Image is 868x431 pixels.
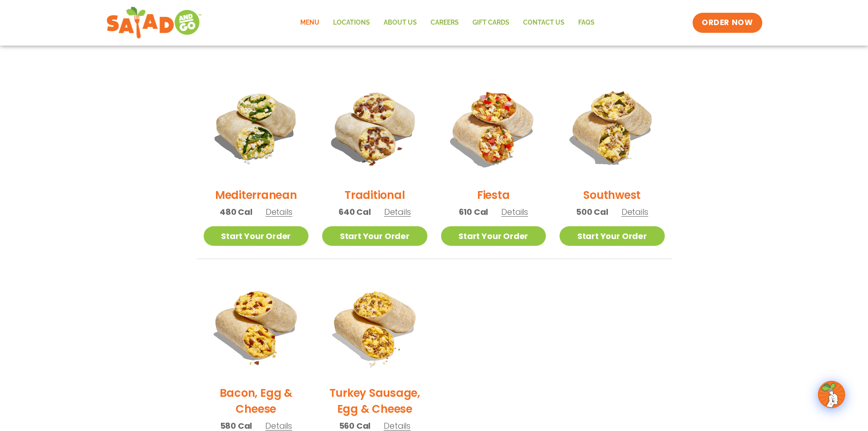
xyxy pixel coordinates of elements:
[576,206,608,218] span: 500 Cal
[204,385,309,417] h2: Bacon, Egg & Cheese
[377,12,424,33] a: About Us
[293,12,601,33] nav: Menu
[516,12,571,33] a: Contact Us
[560,75,665,180] img: Product photo for Southwest
[204,273,309,378] img: Product photo for Bacon, Egg & Cheese
[702,17,753,28] span: ORDER NOW
[441,75,546,180] img: Product photo for Fiesta
[571,12,601,33] a: FAQs
[266,206,293,218] span: Details
[424,12,466,33] a: Careers
[322,273,427,378] img: Product photo for Turkey Sausage, Egg & Cheese
[215,187,297,203] h2: Mediterranean
[106,5,202,41] img: new-SAG-logo-768×292
[322,226,427,246] a: Start Your Order
[441,226,546,246] a: Start Your Order
[326,12,377,33] a: Locations
[477,187,510,203] h2: Fiesta
[322,385,427,417] h2: Turkey Sausage, Egg & Cheese
[459,206,488,218] span: 610 Cal
[204,226,309,246] a: Start Your Order
[501,206,528,218] span: Details
[344,187,405,203] h2: Traditional
[339,206,371,218] span: 640 Cal
[322,75,427,180] img: Product photo for Traditional
[220,206,252,218] span: 480 Cal
[560,226,665,246] a: Start Your Order
[693,13,762,33] a: ORDER NOW
[621,206,648,218] span: Details
[466,12,516,33] a: GIFT CARDS
[583,187,641,203] h2: Southwest
[384,206,411,218] span: Details
[204,75,309,180] img: Product photo for Mediterranean Breakfast Burrito
[293,12,326,33] a: Menu
[819,382,844,407] img: wpChatIcon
